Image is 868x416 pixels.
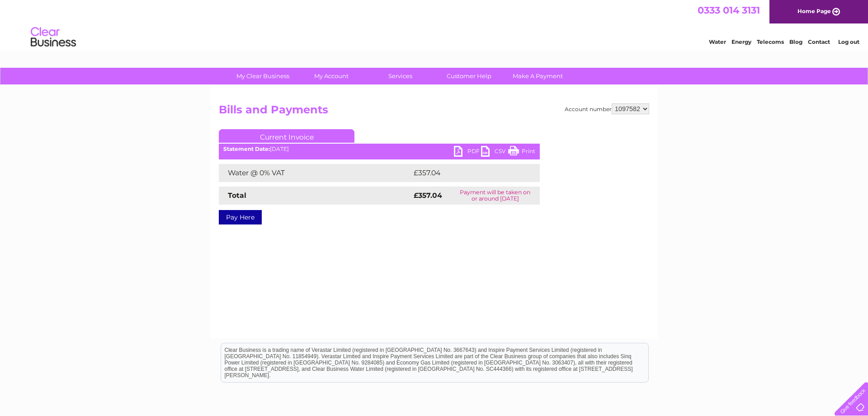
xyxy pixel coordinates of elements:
a: 0333 014 3131 [698,5,760,16]
a: Blog [789,38,802,45]
div: Clear Business is a trading name of Verastar Limited (registered in [GEOGRAPHIC_DATA] No. 3667643... [221,5,648,44]
a: Make A Payment [500,68,575,84]
a: Customer Help [432,68,506,84]
a: My Account [294,68,369,84]
a: Telecoms [757,38,784,45]
td: £357.04 [411,164,524,182]
b: Statement Date: [223,145,270,152]
a: Water [709,38,726,45]
a: Energy [731,38,751,45]
a: Log out [838,38,859,45]
strong: £357.04 [414,191,442,200]
div: Account number [565,103,649,114]
a: Contact [808,38,830,45]
a: CSV [481,146,508,159]
a: Current Invoice [219,129,354,143]
div: [DATE] [219,146,540,152]
h2: Bills and Payments [219,103,649,121]
img: logo.png [30,23,76,51]
td: Water @ 0% VAT [219,164,411,182]
a: Pay Here [219,210,262,224]
a: Services [363,68,438,84]
a: Print [508,146,535,159]
strong: Total [228,191,246,200]
td: Payment will be taken on or around [DATE] [451,187,540,205]
a: PDF [454,146,481,159]
a: My Clear Business [226,68,300,84]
